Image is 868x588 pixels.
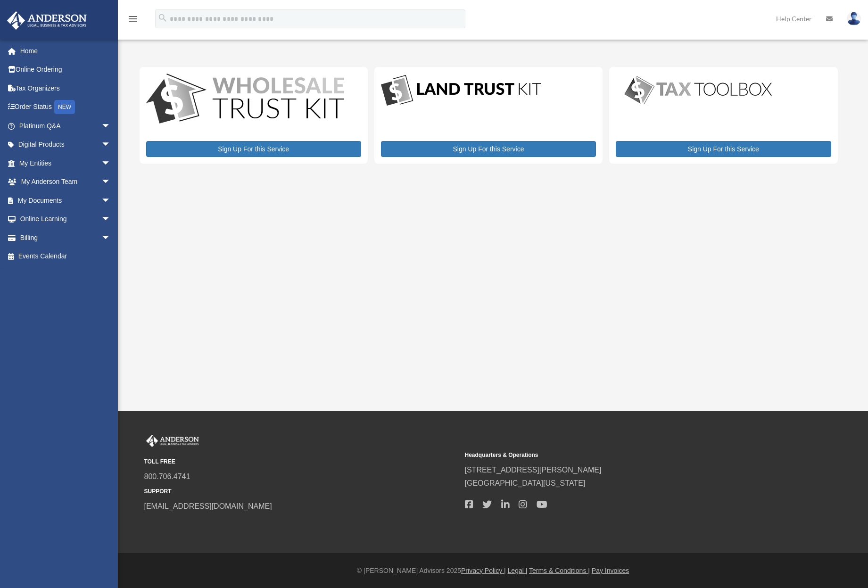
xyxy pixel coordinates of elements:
[616,141,831,157] a: Sign Up For this Service
[101,191,120,210] span: arrow_drop_down
[465,450,779,460] small: Headquarters & Operations
[127,13,139,25] i: menu
[847,12,861,25] img: User Pic
[157,13,168,23] i: search
[101,173,120,192] span: arrow_drop_down
[7,79,125,98] a: Tax Organizers
[508,567,528,574] a: Legal |
[7,116,125,135] a: Platinum Q&Aarrow_drop_down
[144,457,458,467] small: TOLL FREE
[7,173,125,191] a: My Anderson Teamarrow_drop_down
[146,74,344,126] img: WS-Trust-Kit-lgo-1.jpg
[7,228,125,247] a: Billingarrow_drop_down
[144,502,272,510] a: [EMAIL_ADDRESS][DOMAIN_NAME]
[7,210,125,229] a: Online Learningarrow_drop_down
[101,116,120,136] span: arrow_drop_down
[144,435,201,447] img: Anderson Advisors Platinum Portal
[381,141,596,157] a: Sign Up For this Service
[7,135,120,154] a: Digital Productsarrow_drop_down
[144,487,458,497] small: SUPPORT
[101,210,120,229] span: arrow_drop_down
[7,41,125,60] a: Home
[465,479,586,487] a: [GEOGRAPHIC_DATA][US_STATE]
[7,154,125,173] a: My Entitiesarrow_drop_down
[144,472,190,480] a: 800.706.4741
[7,247,125,266] a: Events Calendar
[101,135,120,155] span: arrow_drop_down
[529,567,590,574] a: Terms & Conditions |
[592,567,629,574] a: Pay Invoices
[381,74,541,108] img: LandTrust_lgo-1.jpg
[465,466,602,474] a: [STREET_ADDRESS][PERSON_NAME]
[7,98,125,117] a: Order StatusNEW
[101,228,120,248] span: arrow_drop_down
[127,17,139,25] a: menu
[146,141,361,157] a: Sign Up For this Service
[101,154,120,173] span: arrow_drop_down
[616,74,781,107] img: taxtoolbox_new-1.webp
[118,565,868,577] div: © [PERSON_NAME] Advisors 2025
[461,567,506,574] a: Privacy Policy |
[7,191,125,210] a: My Documentsarrow_drop_down
[54,100,75,114] div: NEW
[4,11,90,30] img: Anderson Advisors Platinum Portal
[7,60,125,79] a: Online Ordering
